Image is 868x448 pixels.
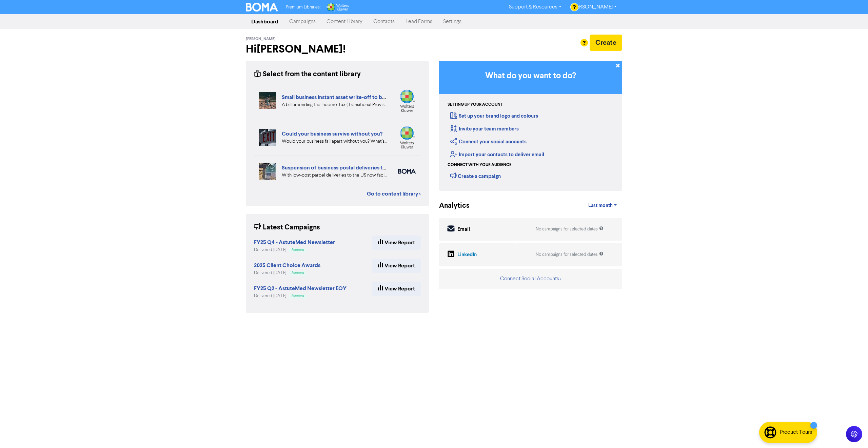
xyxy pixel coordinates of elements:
[321,15,368,28] a: Content Library
[367,190,421,198] a: Go to content library >
[282,172,388,179] div: With low-cost parcel deliveries to the US now facing tariffs, many international postal services ...
[536,226,604,232] div: No campaigns for selected dates
[448,162,511,168] div: Connect with your audience
[449,71,612,81] h3: What do you want to do?
[292,248,304,252] span: Success
[254,270,320,276] div: Delivered [DATE]
[282,130,382,137] a: Could your business survive without you?
[457,251,477,259] div: LinkedIn
[286,5,320,9] span: Premium Libraries:
[326,3,349,12] img: Wolters Kluwer
[834,415,868,448] iframe: Chat Widget
[282,94,440,101] a: Small business instant asset write-off to be extended for 2025–26
[438,15,467,28] a: Settings
[254,222,320,233] div: Latest Campaigns
[439,201,461,211] div: Analytics
[246,3,278,12] img: BOMA Logo
[282,164,520,171] a: Suspension of business postal deliveries to the [GEOGRAPHIC_DATA]: what options do you have?
[254,247,335,253] div: Delivered [DATE]
[450,171,501,181] div: Create a campaign
[398,169,416,174] img: boma
[254,69,361,80] div: Select from the content library
[246,15,284,28] a: Dashboard
[254,263,320,268] a: 2025 Client Choice Awards
[254,239,335,246] strong: FY25 Q4 - AstuteMed Newsletter
[504,2,567,13] a: Support & Resources
[372,259,421,273] a: View Report
[536,251,604,258] div: No campaigns for selected dates
[282,138,388,145] div: Would your business fall apart without you? What’s your Plan B in case of accident, illness, or j...
[254,262,320,269] strong: 2025 Client Choice Awards
[588,203,613,209] span: Last month
[246,37,276,41] span: [PERSON_NAME]
[372,282,421,296] a: View Report
[500,274,562,283] button: Connect Social Accounts >
[448,102,503,108] div: Setting up your account
[450,151,544,158] a: Import your contacts to deliver email
[246,43,429,56] h2: Hi [PERSON_NAME] !
[450,139,527,145] a: Connect your social accounts
[372,236,421,250] a: View Report
[292,294,304,298] span: Success
[590,35,622,51] button: Create
[284,15,321,28] a: Campaigns
[400,15,438,28] a: Lead Forms
[368,15,400,28] a: Contacts
[398,126,416,149] img: wolterskluwer
[583,199,622,212] a: Last month
[292,271,304,275] span: Success
[439,61,622,191] div: Getting Started in BOMA
[254,285,347,292] strong: FY25 Q2 - AstuteMed Newsletter EOY
[254,286,347,291] a: FY25 Q2 - AstuteMed Newsletter EOY
[254,240,335,245] a: FY25 Q4 - AstuteMed Newsletter
[567,2,622,13] a: [PERSON_NAME]
[457,226,470,233] div: Email
[282,101,388,108] div: A bill amending the Income Tax (Transitional Provisions) Act 1997 to extend the $20,000 instant a...
[450,113,538,119] a: Set up your brand logo and colours
[450,126,519,132] a: Invite your team members
[254,293,347,299] div: Delivered [DATE]
[398,89,416,112] img: wolters_kluwer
